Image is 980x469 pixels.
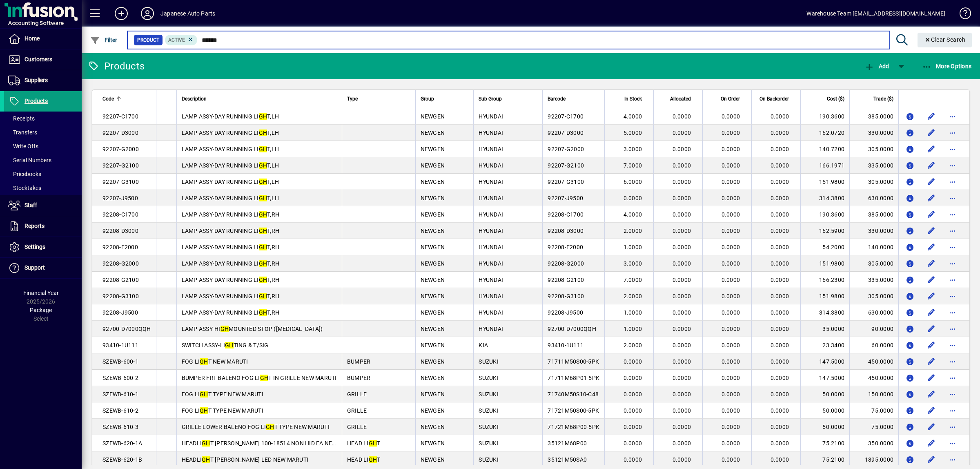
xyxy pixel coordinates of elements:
span: 0.0000 [673,277,691,283]
td: 335.0000 [849,272,898,288]
div: Allocated [659,94,698,103]
span: 92207-G3100 [102,179,139,185]
span: 0.0000 [771,244,789,250]
span: Description [182,94,207,103]
span: 0.0000 [771,211,789,218]
span: 0.0000 [722,179,740,185]
span: 92207-J9500 [102,195,138,201]
a: Knowledge Base [953,2,970,28]
button: Edit [925,306,938,319]
span: 0.0000 [673,195,691,201]
span: 92208-G2100 [548,277,584,283]
span: Code [102,94,114,103]
span: On Order [721,94,740,103]
span: 92208-G2100 [102,277,139,283]
span: Customers [24,56,52,63]
span: HYUNDAI [479,309,503,316]
span: NEWGEN [421,293,445,299]
em: GH [200,358,208,365]
span: LAMP ASSY-DAY RUNNING LI T,LH [182,130,279,136]
span: HYUNDAI [479,179,503,185]
span: HYUNDAI [479,130,503,136]
div: On Order [708,94,747,103]
span: 92208-G3100 [548,293,584,299]
span: Clear Search [924,36,966,43]
span: NEWGEN [421,130,445,136]
button: Edit [925,290,938,303]
span: HYUNDAI [479,277,503,283]
span: HYUNDAI [479,228,503,234]
div: Sub Group [479,94,537,103]
span: NEWGEN [421,244,445,250]
span: 0.0000 [722,260,740,267]
div: On Backorder [757,94,796,103]
button: Edit [925,241,938,254]
span: SZEWB-600-1 [102,358,138,365]
span: 92208-G2000 [548,260,584,267]
span: 2.0000 [624,293,642,299]
span: HYUNDAI [479,211,503,218]
button: Edit [925,192,938,205]
button: Add [862,59,891,74]
span: Support [24,264,45,271]
td: 162.5900 [800,223,849,239]
em: GH [259,293,267,299]
span: 93410-1U111 [102,342,138,348]
button: More options [946,290,959,303]
span: 5.0000 [624,130,642,136]
span: 1.0000 [624,326,642,332]
span: 0.0000 [722,309,740,316]
td: 162.0720 [800,125,849,141]
span: 0.0000 [771,277,789,283]
span: SUZUKI [479,358,499,365]
div: Japanese Auto Parts [160,7,215,20]
span: 93410-1U111 [548,342,584,348]
button: Edit [925,322,938,335]
button: More options [946,371,959,384]
span: Type [347,94,358,103]
span: 0.0000 [771,260,789,267]
button: Filter [88,33,120,47]
span: LAMP ASSY-DAY RUNNING LI T,RH [182,309,280,316]
button: More options [946,355,959,368]
span: Group [421,94,434,103]
em: GH [259,211,267,218]
span: LAMP ASSY-HI MOUNTED STOP ([MEDICAL_DATA]) [182,326,323,332]
span: 0.0000 [624,195,642,201]
span: Pricebooks [8,171,41,177]
span: 0.0000 [673,228,691,234]
span: 1.0000 [624,309,642,316]
span: NEWGEN [421,277,445,283]
td: 450.0000 [849,353,898,370]
span: 0.0000 [722,293,740,299]
span: 0.0000 [722,211,740,218]
em: GH [259,309,267,316]
a: Suppliers [4,70,82,91]
span: Write Offs [8,143,38,150]
span: HYUNDAI [479,146,503,152]
span: Financial Year [23,290,59,296]
mat-chip: Activation Status: Active [165,35,198,45]
td: 151.9800 [800,174,849,190]
span: In Stock [624,94,642,103]
button: Edit [925,257,938,270]
td: 630.0000 [849,304,898,321]
span: 0.0000 [771,195,789,201]
button: Edit [925,437,938,450]
div: Type [347,94,410,103]
span: 2.0000 [624,342,642,348]
span: NEWGEN [421,113,445,120]
button: More options [946,404,959,417]
span: BUMPER [347,358,371,365]
button: More options [946,110,959,123]
span: 92208-G3100 [102,293,139,299]
span: HYUNDAI [479,244,503,250]
span: 92207-G3100 [548,179,584,185]
td: 35.0000 [800,321,849,337]
button: Edit [925,388,938,401]
span: LAMP ASSY-DAY RUNNING LI T,LH [182,195,279,201]
span: 92208-C1700 [548,211,584,218]
span: 0.0000 [771,113,789,120]
span: 0.0000 [722,130,740,136]
span: HYUNDAI [479,260,503,267]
